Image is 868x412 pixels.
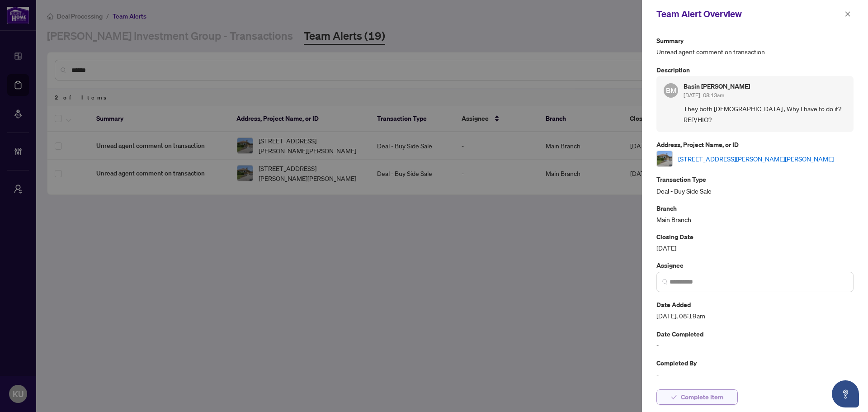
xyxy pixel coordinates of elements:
[656,340,854,350] span: -
[656,369,854,380] span: -
[656,174,854,185] p: Transaction Type
[662,279,668,284] img: search_icon
[832,380,859,407] button: Open asap
[656,389,738,405] button: Complete Item
[656,203,854,224] div: Main Branch
[681,390,723,404] span: Complete Item
[656,299,854,310] p: Date Added
[656,65,854,75] p: Description
[656,311,854,321] span: [DATE], 08:19am
[656,358,854,368] p: Completed By
[656,35,854,46] p: Summary
[678,154,834,164] a: [STREET_ADDRESS][PERSON_NAME][PERSON_NAME]
[657,151,672,166] img: thumbnail-img
[656,203,854,213] p: Branch
[844,11,851,17] span: close
[656,232,854,253] div: [DATE]
[684,83,750,90] h5: Basin [PERSON_NAME]
[671,394,677,400] span: check
[656,232,854,242] p: Closing Date
[656,7,842,21] div: Team Alert Overview
[684,104,846,125] span: They both [DEMOGRAPHIC_DATA] , Why I have to do it? REP/HIO?
[656,47,854,57] span: Unread agent comment on transaction
[656,329,854,339] p: Date Completed
[656,174,854,195] div: Deal - Buy Side Sale
[665,85,676,96] span: BM
[656,139,854,150] p: Address, Project Name, or ID
[684,92,724,99] span: [DATE], 08:13am
[656,260,854,270] p: Assignee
